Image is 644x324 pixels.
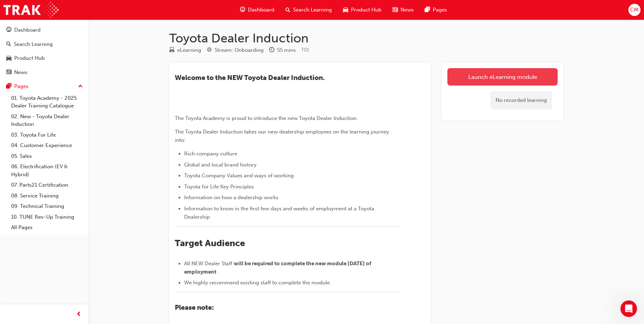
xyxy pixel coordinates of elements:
[419,3,453,17] a: pages-iconPages
[184,184,254,190] span: Toyota for Life Key Principles
[447,68,558,86] a: Launch eLearning module
[184,260,232,267] span: All NEW Dealer Staff
[215,46,264,54] div: Stream: Onboarding
[6,41,11,48] span: search-icon
[285,6,290,14] span: search-icon
[184,205,376,220] span: Information to know in the first few days and weeks of employment at a Toyota Dealership
[269,47,274,54] span: clock-icon
[8,222,86,233] a: All Pages
[175,238,245,249] span: Target Audience
[184,172,294,179] span: Toyota Company Values and ways of working
[8,151,86,162] a: 05. Sales
[301,47,309,53] span: Learning resource code
[14,68,27,76] div: News
[8,161,86,180] a: 06. Electrification (EV & Hybrid)
[169,31,563,46] h1: Toyota Dealer Induction
[14,82,28,90] div: Pages
[175,303,214,311] span: Please note:
[293,6,332,14] span: Search Learning
[8,180,86,191] a: 07. Parts21 Certification
[184,162,257,168] span: Global and local brand history
[234,3,280,17] a: guage-iconDashboard
[14,40,53,48] div: Search Learning
[3,52,86,65] a: Product Hub
[8,140,86,151] a: 04. Customer Experience
[169,46,201,55] div: Type
[175,129,390,143] span: The Toyota Dealer Induction takes our new dealership employees on the learning journey into:
[3,80,86,93] button: Pages
[184,260,372,275] span: will be required to complete the new module [DATE] of employment
[277,46,296,54] div: 55 mins
[169,47,174,54] span: learningResourceType_ELEARNING-icon
[433,6,447,14] span: Pages
[8,130,86,140] a: 03. Toyota For Life
[207,47,212,54] span: target-icon
[184,151,237,157] span: Rich company culture
[240,6,245,14] span: guage-icon
[8,93,86,111] a: 01. Toyota Academy - 2025 Dealer Training Catalogue
[6,27,11,33] span: guage-icon
[207,46,264,55] div: Stream
[6,83,11,90] span: pages-icon
[280,3,337,17] a: search-iconSearch Learning
[6,70,11,76] span: news-icon
[3,22,86,80] button: DashboardSearch LearningProduct HubNews
[8,212,86,222] a: 10. TUNE Rev-Up Training
[401,6,414,14] span: News
[8,191,86,201] a: 08. Service Training
[76,310,81,319] span: prev-icon
[14,26,41,34] div: Dashboard
[177,46,201,54] div: eLearning
[393,6,398,14] span: news-icon
[175,74,325,82] span: ​Welcome to the NEW Toyota Dealer Induction.
[269,46,296,55] div: Duration
[218,269,219,275] span: .
[351,6,381,14] span: Product Hub
[184,280,331,286] span: We highly recommend existing staff to complete the module.
[343,6,348,14] span: car-icon
[14,54,45,62] div: Product Hub
[8,111,86,130] a: 02. New - Toyota Dealer Induction
[337,3,387,17] a: car-iconProduct Hub
[3,24,86,37] a: Dashboard
[184,194,278,201] span: Information on how a dealership works
[628,4,641,16] button: CM
[3,66,86,79] a: News
[8,201,86,212] a: 09. Technical Training
[630,6,638,14] span: CM
[78,82,83,91] span: up-icon
[3,2,59,18] img: Trak
[620,300,637,317] iframe: Intercom live chat
[6,55,11,62] span: car-icon
[425,6,430,14] span: pages-icon
[175,115,358,121] span: The Toyota Academy is proud to introduce the new Toyota Dealer Induction.
[3,38,86,51] a: Search Learning
[490,91,552,110] div: No recorded learning
[387,3,419,17] a: news-iconNews
[248,6,274,14] span: Dashboard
